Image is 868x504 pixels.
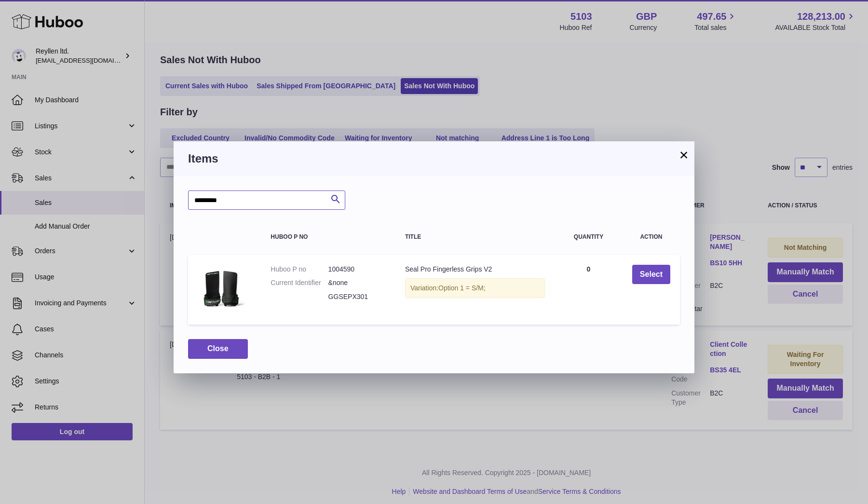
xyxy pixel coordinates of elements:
[328,265,386,274] dd: 1004590
[207,344,229,353] span: Close
[395,224,555,250] th: Title
[188,339,248,359] button: Close
[271,278,328,287] dt: Current Identifier
[328,292,386,301] dd: GGSEPX301
[198,265,246,313] img: Seal Pro Fingerless Grips V2
[271,265,328,274] dt: Huboo P no
[632,265,670,285] button: Select
[555,224,623,250] th: Quantity
[405,278,545,298] div: Variation:
[188,151,680,166] h3: Items
[438,284,486,292] span: Option 1 = S/M;
[678,149,690,161] button: ×
[623,224,680,250] th: Action
[405,265,545,274] div: Seal Pro Fingerless Grips V2
[328,278,386,287] dd: &none
[555,255,623,325] td: 0
[261,224,395,250] th: Huboo P no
